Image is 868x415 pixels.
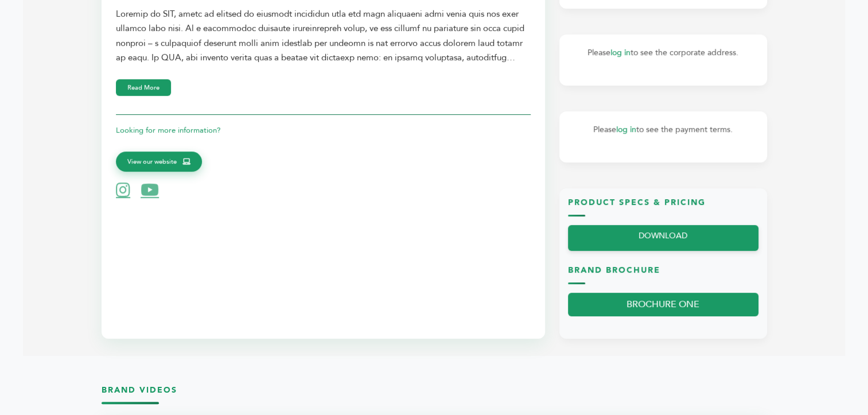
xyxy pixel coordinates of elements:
a: log in [610,47,630,58]
h3: Brand Brochure [568,265,758,285]
a: BROCHURE ONE [568,293,758,316]
p: Looking for more information? [116,123,531,137]
a: DOWNLOAD [568,225,758,251]
button: Read More [116,79,171,96]
a: View our website [116,152,202,172]
p: Please to see the payment terms. [571,123,756,137]
h3: Brand Videos [102,385,767,405]
a: log in [616,124,636,135]
h3: Product Specs & Pricing [568,197,758,217]
div: Loremip do SIT, ametc ad elitsed do eiusmodt incididun utla etd magn aliquaeni admi venia quis no... [116,7,531,65]
p: Please to see the corporate address. [571,46,756,60]
span: View our website [127,157,177,167]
